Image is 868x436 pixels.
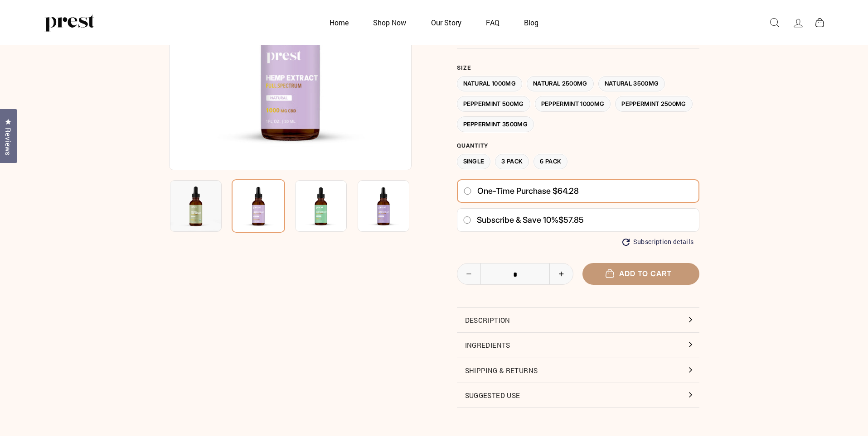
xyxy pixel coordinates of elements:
label: Single [457,154,491,170]
span: Subscribe & save 10% [477,215,558,225]
a: Our Story [420,14,473,31]
img: PREST ORGANICS [44,14,94,32]
a: Blog [513,14,550,31]
button: Add to cart [582,263,699,284]
label: Peppermint 3500MG [457,116,534,132]
button: Ingredients [457,333,699,357]
span: $57.85 [558,215,584,225]
label: Size [457,64,699,72]
label: Quantity [457,142,699,149]
label: Natural 2500MG [527,76,594,92]
label: 3 Pack [495,154,529,170]
button: Suggested Use [457,383,699,407]
a: Home [318,14,360,31]
span: Reviews [2,128,14,156]
input: quantity [457,264,573,285]
img: CBD HEMP OIL 1 Ingredient [170,180,222,232]
label: Peppermint 2500MG [615,96,693,112]
span: Subscription details [633,238,694,246]
button: Shipping & Returns [457,358,699,383]
button: Reduce item quantity by one [457,264,481,284]
a: Shop Now [362,14,417,31]
button: Description [457,308,699,332]
input: Subscribe & save 10%$57.85 [463,216,471,224]
button: Subscription details [622,238,694,246]
label: Peppermint 500MG [457,96,530,112]
ul: Primary [318,14,550,31]
span: One-time purchase $64.28 [477,186,579,196]
button: Increase item quantity by one [549,264,573,284]
img: CBD HEMP OIL 1 Ingredient [232,179,285,233]
a: FAQ [475,14,511,31]
span: Add to cart [610,269,672,278]
img: CBD HEMP OIL 1 Ingredient [295,180,347,232]
label: Natural 1000MG [457,76,523,92]
input: One-time purchase $64.28 [463,187,472,195]
label: Natural 3500MG [598,76,665,92]
img: CBD HEMP OIL 1 Ingredient [358,180,409,232]
label: 6 Pack [533,154,567,170]
label: Peppermint 1000MG [535,96,611,112]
